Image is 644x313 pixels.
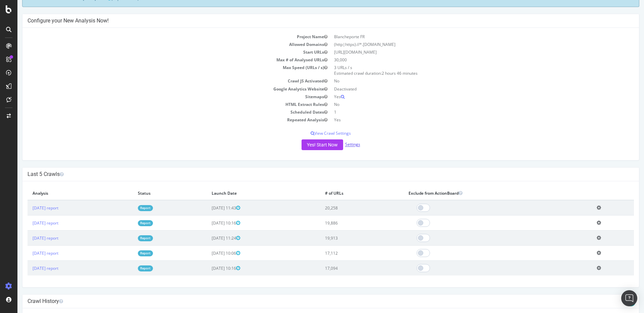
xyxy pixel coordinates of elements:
td: 19,913 [303,231,386,246]
a: Settings [328,142,343,147]
td: Scheduled Dates [10,108,313,116]
a: Report [120,220,136,226]
a: Report [120,250,136,256]
td: Yes [313,93,616,101]
a: [DATE] report [15,265,41,271]
td: No [313,77,616,85]
td: Project Name [10,33,313,41]
td: Deactivated [313,85,616,93]
td: No [313,101,616,108]
th: # of URLs [303,186,386,200]
td: 1 [313,108,616,116]
h4: Configure your New Analysis Now! [10,17,616,24]
th: Status [115,186,189,200]
p: View Crawl Settings [10,130,616,136]
button: Yes! Start Now [284,139,326,150]
td: Max # of Analysed URLs [10,56,313,64]
a: [DATE] report [15,220,41,226]
td: Repeated Analysis [10,116,313,124]
td: Google Analytics Website [10,85,313,93]
td: Allowed Domains [10,41,313,48]
h4: Crawl History [10,298,616,305]
div: Open Intercom Messenger [621,290,637,306]
a: [DATE] report [15,235,41,241]
td: Max Speed (URLs / s) [10,64,313,77]
span: [DATE] 11:24 [194,235,223,241]
th: Analysis [10,186,115,200]
a: [DATE] report [15,205,41,211]
a: Report [120,205,136,211]
td: Yes [313,116,616,124]
td: Crawl JS Activated [10,77,313,85]
th: Launch Date [189,186,303,200]
a: [DATE] report [15,250,41,256]
span: [DATE] 11:43 [194,205,223,211]
a: Report [120,265,136,271]
td: [URL][DOMAIN_NAME] [313,48,616,56]
span: [DATE] 10:16 [194,220,223,226]
td: Blancheporte FR [313,33,616,41]
td: 3 URLs / s Estimated crawl duration: [313,64,616,77]
td: Start URLs [10,48,313,56]
td: HTML Extract Rules [10,101,313,108]
span: [DATE] 10:16 [194,265,223,271]
th: Exclude from ActionBoard [386,186,574,200]
td: 19,886 [303,215,386,231]
td: Sitemaps [10,93,313,101]
td: 20,258 [303,200,386,215]
a: Report [120,235,136,241]
td: 17,112 [303,246,386,261]
span: [DATE] 10:06 [194,250,223,256]
span: 2 hours 46 minutes [364,70,400,76]
td: (http|https)://*.[DOMAIN_NAME] [313,41,616,48]
td: 30,000 [313,56,616,64]
h4: Last 5 Crawls [10,171,616,178]
td: 17,094 [303,261,386,276]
